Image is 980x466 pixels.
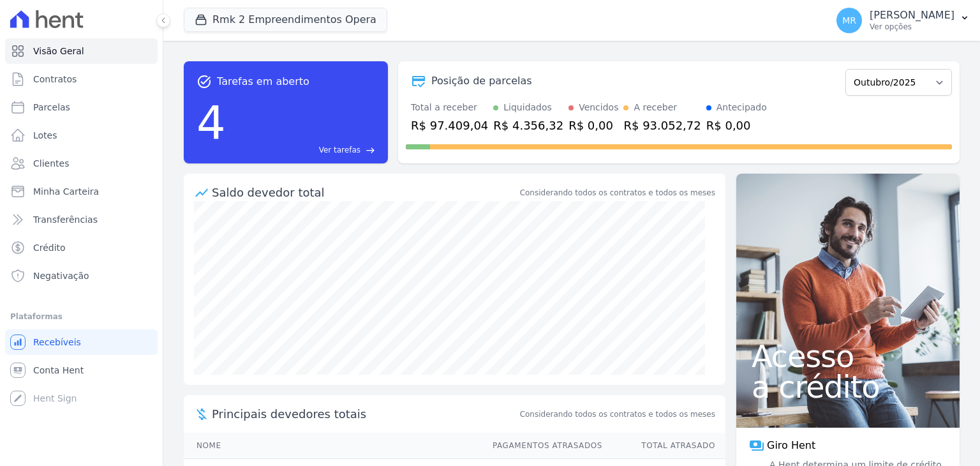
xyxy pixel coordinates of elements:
[197,89,226,156] div: 4
[568,117,618,134] div: R$ 0,00
[33,213,98,226] span: Transferências
[411,117,488,134] div: R$ 97.409,04
[5,151,158,176] a: Clientes
[212,405,517,423] span: Principais devedores totais
[33,101,70,114] span: Parcelas
[217,74,309,89] span: Tarefas em aberto
[33,269,89,282] span: Negativação
[5,263,158,289] a: Negativação
[752,372,944,402] span: a crédito
[5,94,158,120] a: Parcelas
[716,101,767,114] div: Antecipado
[33,364,84,377] span: Conta Hent
[33,157,69,170] span: Clientes
[634,101,677,114] div: A receber
[184,8,387,32] button: Rmk 2 Empreendimentos Opera
[5,179,158,204] a: Minha Carteira
[752,341,944,372] span: Acesso
[623,117,701,134] div: R$ 93.052,72
[366,146,375,155] span: east
[579,101,618,114] div: Vencidos
[5,38,158,64] a: Visão Geral
[231,144,375,156] a: Ver tarefas east
[603,433,725,459] th: Total Atrasado
[480,433,603,459] th: Pagamentos Atrasados
[706,117,767,134] div: R$ 0,00
[870,9,954,22] p: [PERSON_NAME]
[767,438,815,453] span: Giro Hent
[5,207,158,232] a: Transferências
[33,241,66,254] span: Crédito
[826,3,980,38] button: MR [PERSON_NAME] Ver opções
[520,187,715,199] div: Considerando todos os contratos e todos os meses
[33,73,77,86] span: Contratos
[5,357,158,383] a: Conta Hent
[870,22,954,32] p: Ver opções
[5,235,158,260] a: Crédito
[33,45,84,57] span: Visão Geral
[520,409,715,420] span: Considerando todos os contratos e todos os meses
[319,144,360,156] span: Ver tarefas
[33,336,81,349] span: Recebíveis
[10,309,152,324] div: Plataformas
[842,16,856,25] span: MR
[33,185,99,198] span: Minha Carteira
[5,123,158,148] a: Lotes
[212,184,517,201] div: Saldo devedor total
[184,433,480,459] th: Nome
[33,129,57,142] span: Lotes
[411,101,488,114] div: Total a receber
[503,101,552,114] div: Liquidados
[431,73,532,89] div: Posição de parcelas
[5,66,158,92] a: Contratos
[5,329,158,355] a: Recebíveis
[493,117,563,134] div: R$ 4.356,32
[197,74,212,89] span: task_alt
